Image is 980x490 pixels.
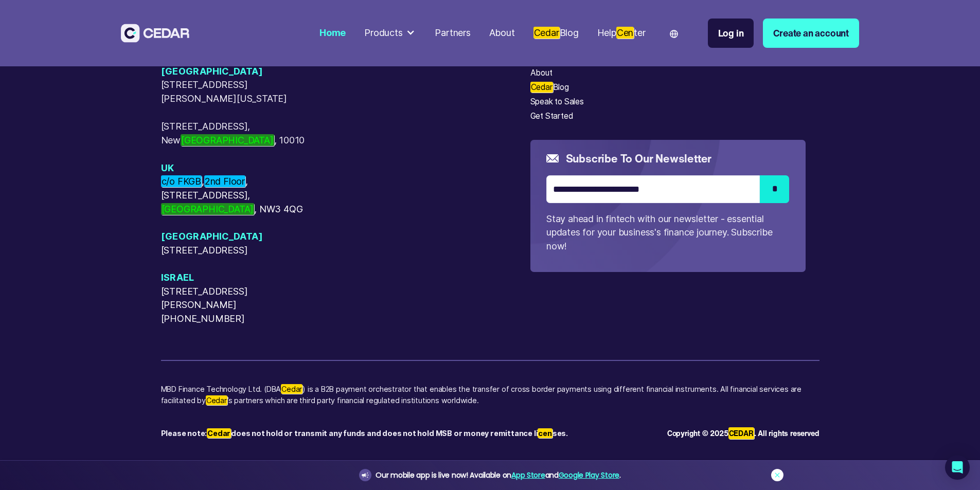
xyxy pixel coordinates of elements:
[489,26,515,40] div: About
[559,470,619,480] a: Google Play Store
[315,21,350,45] a: Home
[161,65,305,79] span: [GEOGRAPHIC_DATA]
[364,26,402,40] div: Products
[181,134,274,146] em: [GEOGRAPHIC_DATA]
[718,26,744,40] div: Log in
[546,151,789,254] form: Email Form
[376,469,620,482] div: Our mobile app is live now! Available on and .
[430,21,475,45] a: Partners
[566,151,712,166] h5: Subscribe to our newsletter
[161,417,667,439] p: ‍
[530,96,584,108] a: Speak to Sales
[161,384,819,417] p: MBD Finance Technology Ltd. (DBA ) is a B2B payment orchestrator that enables the transfer of cro...
[319,26,346,40] div: Home
[281,384,302,394] em: Cedar
[161,120,305,148] span: [STREET_ADDRESS], New , 10010
[485,21,520,45] a: About
[529,21,583,45] a: CedarBlog
[530,82,553,93] em: Cedar
[533,26,579,40] div: Blog
[161,271,305,285] span: Israel
[533,27,560,39] em: Cedar
[708,19,754,48] a: Log in
[161,230,305,244] span: [GEOGRAPHIC_DATA]
[530,81,569,94] a: CedarBlog
[945,455,970,480] div: Open Intercom Messenger
[161,203,255,215] em: [GEOGRAPHIC_DATA]
[546,212,789,254] p: Stay ahead in fintech with our newsletter - essential updates for your business's finance journey...
[597,26,646,40] div: Help ter
[206,395,227,405] em: Cedar
[530,110,573,122] a: Get Started
[161,161,305,175] span: UK
[670,30,678,38] img: world icon
[161,175,305,216] span: , , [STREET_ADDRESS], , NW3 4QG
[360,22,421,45] div: Products
[763,19,859,48] a: Create an account
[207,428,231,438] em: Cedar
[538,428,552,438] em: cen
[667,428,819,439] span: Copyright © 2025 . All rights reserved
[593,21,650,45] a: HelpCenter
[161,78,305,106] span: [STREET_ADDRESS][PERSON_NAME][US_STATE]
[616,27,634,39] em: Cen
[511,470,545,480] a: App Store
[161,285,305,326] span: [STREET_ADDRESS][PERSON_NAME][PHONE_NUMBER]
[161,175,202,187] em: c/o FKGB
[530,81,569,94] div: Blog
[204,175,245,187] em: 2nd Floor
[530,67,553,79] a: About
[161,244,305,258] span: [STREET_ADDRESS]
[728,427,754,439] em: CEDAR
[161,428,568,438] strong: Please note: does not hold or transmit any funds and does not hold MSB or money remittance li ses.
[361,471,369,479] img: announcement
[435,26,470,40] div: Partners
